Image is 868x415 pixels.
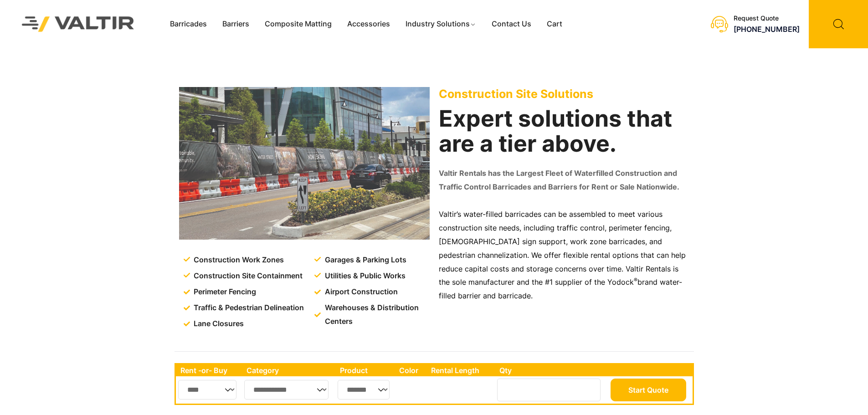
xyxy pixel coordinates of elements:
[335,364,395,376] th: Product
[257,17,339,31] a: Composite Matting
[495,364,608,376] th: Qty
[398,17,484,31] a: Industry Solutions
[191,317,244,331] span: Lane Closures
[734,25,800,34] a: [PHONE_NUMBER]
[734,15,800,22] div: Request Quote
[323,253,406,267] span: Garages & Parking Lots
[484,17,539,31] a: Contact Us
[323,285,398,299] span: Airport Construction
[539,17,570,31] a: Cart
[191,285,256,299] span: Perimeter Fencing
[395,364,426,376] th: Color
[439,106,689,156] h2: Expert solutions that are a tier above.
[323,269,406,283] span: Utilities & Public Works
[439,167,689,194] p: Valtir Rentals has the Largest Fleet of Waterfilled Construction and Traffic Control Barricades a...
[162,17,215,31] a: Barricades
[10,5,146,43] img: Valtir Rentals
[191,269,303,283] span: Construction Site Containment
[439,87,689,101] p: Construction Site Solutions
[426,364,494,376] th: Rental Length
[191,301,304,315] span: Traffic & Pedestrian Delineation
[634,277,637,283] sup: ®
[242,364,335,376] th: Category
[439,208,689,303] p: Valtir’s water-filled barricades can be assembled to meet various construction site needs, includ...
[611,379,686,401] button: Start Quote
[339,17,398,31] a: Accessories
[215,17,257,31] a: Barriers
[323,301,431,328] span: Warehouses & Distribution Centers
[176,364,242,376] th: Rent -or- Buy
[191,253,284,267] span: Construction Work Zones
